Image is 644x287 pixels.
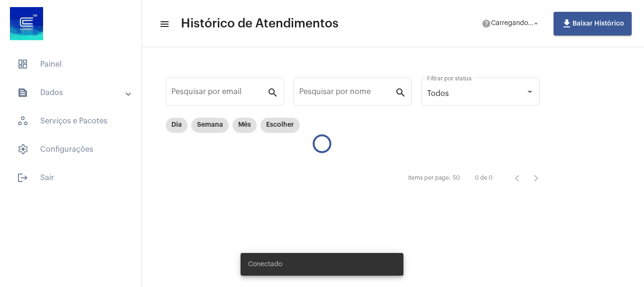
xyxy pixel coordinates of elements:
button: Próxima página [527,169,546,188]
button: Baixar Histórico [554,12,632,35]
span: sidenav icon [17,115,28,127]
mat-chip: Semana [191,118,229,133]
span: Sair [9,166,132,189]
mat-chip: Mês [233,118,257,133]
mat-expansion-panel-header: sidenav iconDados [6,81,142,104]
mat-chip: Dia [166,118,188,133]
div: 0 de 0 [475,175,492,181]
input: Pesquisar por email [171,89,267,98]
span: Histórico de Atendimentos [181,16,339,31]
mat-icon: sidenav icon [17,172,28,183]
mat-icon: arrow_drop_down [532,19,540,28]
mat-chip: Escolher [260,118,300,133]
mat-icon: search [267,87,278,98]
span: Todos [427,90,449,97]
div: 50 [453,175,460,181]
mat-panel-title: Dados [17,87,126,98]
span: sidenav icon [17,59,28,70]
span: Serviços e Pacotes [9,110,132,132]
span: sidenav icon [17,144,28,155]
mat-icon: sidenav icon [159,18,169,30]
div: Items per page: [408,175,451,181]
button: Página anterior [508,169,527,188]
mat-icon: sidenav icon [17,87,28,98]
button: Carregando... [476,14,546,33]
mat-icon: search [395,87,406,98]
span: Baixar Histórico [561,20,624,27]
span: Conectado [248,260,282,269]
span: Painel [9,53,132,76]
span: Configurações [9,138,132,161]
span: Carregando... [491,20,534,27]
mat-icon: help [482,19,491,28]
img: d4669ae0-8c07-2337-4f67-34b0df7f5ae4.jpeg [8,5,45,43]
mat-icon: file_download [561,18,572,29]
input: Pesquisar por nome [299,89,395,98]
